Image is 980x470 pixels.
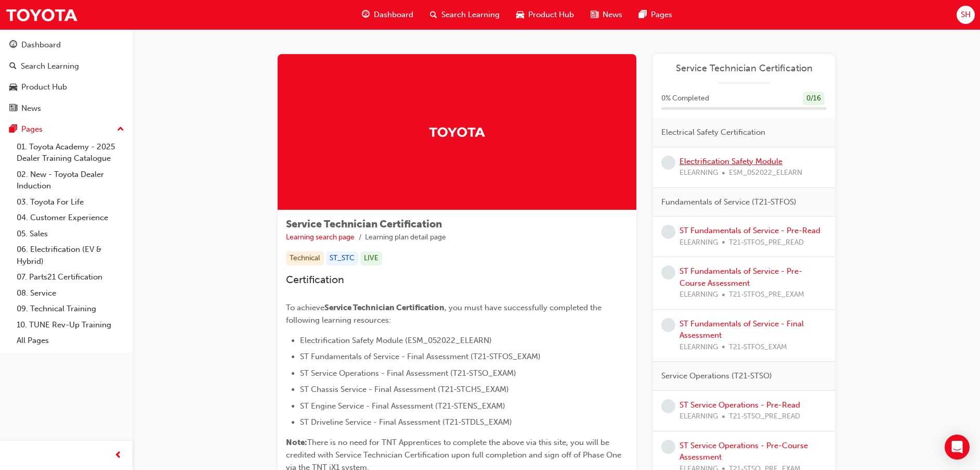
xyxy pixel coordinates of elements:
[12,210,128,226] a: 04. Customer Experience
[661,62,827,74] a: Service Technician Certification
[362,8,370,21] span: guage-icon
[680,226,820,235] a: ST Fundamentals of Service - Pre-Read
[360,251,382,265] div: LIVE
[631,4,681,26] a: pages-iconPages
[300,401,505,411] span: ST Engine Service - Final Assessment (T21-STENS_EXAM)
[661,318,675,332] span: learningRecordVerb_NONE-icon
[4,120,128,139] button: Pages
[12,167,128,194] a: 02. New - Toyota Dealer Induction
[661,265,675,280] span: learningRecordVerb_NONE-icon
[639,8,647,21] span: pages-icon
[12,139,128,167] a: 01. Toyota Academy - 2025 Dealer Training Catalogue
[603,9,622,21] span: News
[365,232,446,244] li: Learning plan detail page
[286,303,324,312] span: To achieve
[680,167,718,179] span: ELEARNING
[286,438,307,447] span: Note:
[803,92,825,106] div: 0 / 16
[661,440,675,454] span: learningRecordVerb_NONE-icon
[12,285,128,301] a: 08. Service
[680,266,802,288] a: ST Fundamentals of Service - Pre-Course Assessment
[651,9,672,21] span: Pages
[12,242,128,269] a: 06. Electrification (EV & Hybrid)
[4,57,128,76] a: Search Learning
[508,4,582,26] a: car-iconProduct Hub
[528,9,574,21] span: Product Hub
[961,9,971,21] span: SH
[354,4,422,26] a: guage-iconDashboard
[12,301,128,317] a: 09. Technical Training
[21,81,67,93] div: Product Hub
[680,411,718,423] span: ELEARNING
[661,156,675,170] span: learningRecordVerb_NONE-icon
[729,411,800,423] span: T21-STSO_PRE_READ
[680,400,800,410] a: ST Service Operations - Pre-Read
[286,274,344,286] span: Certification
[680,289,718,301] span: ELEARNING
[9,41,17,50] span: guage-icon
[4,78,128,97] a: Product Hub
[516,8,524,21] span: car-icon
[4,99,128,118] a: News
[661,126,765,138] span: Electrical Safety Certification
[21,39,61,51] div: Dashboard
[21,60,79,72] div: Search Learning
[114,449,122,462] span: prev-icon
[661,370,772,382] span: Service Operations (T21-STSO)
[441,9,500,21] span: Search Learning
[117,123,124,136] span: up-icon
[661,225,675,239] span: learningRecordVerb_NONE-icon
[286,233,355,242] a: Learning search page
[300,352,541,361] span: ST Fundamentals of Service - Final Assessment (T21-STFOS_EXAM)
[12,194,128,210] a: 03. Toyota For Life
[286,251,324,265] div: Technical
[286,218,442,230] span: Service Technician Certification
[12,333,128,349] a: All Pages
[326,251,358,265] div: ST_STC
[680,237,718,249] span: ELEARNING
[945,435,970,460] div: Open Intercom Messenger
[21,123,43,135] div: Pages
[12,269,128,285] a: 07. Parts21 Certification
[729,237,804,249] span: T21-STFOS_PRE_READ
[729,167,802,179] span: ESM_052022_ELEARN
[428,123,486,141] img: Trak
[661,93,709,105] span: 0 % Completed
[680,441,808,462] a: ST Service Operations - Pre-Course Assessment
[680,319,804,340] a: ST Fundamentals of Service - Final Assessment
[957,6,975,24] button: SH
[422,4,508,26] a: search-iconSearch Learning
[5,3,78,27] img: Trak
[286,303,604,325] span: , you must have successfully completed the following learning resources:
[729,289,804,301] span: T21-STFOS_PRE_EXAM
[4,35,128,55] a: Dashboard
[4,33,128,120] button: DashboardSearch LearningProduct HubNews
[729,341,787,353] span: T21-STFOS_EXAM
[9,125,17,134] span: pages-icon
[300,417,512,427] span: ST Driveline Service - Final Assessment (T21-STDLS_EXAM)
[680,341,718,353] span: ELEARNING
[9,104,17,113] span: news-icon
[374,9,413,21] span: Dashboard
[680,157,782,166] a: Electrification Safety Module
[591,8,598,21] span: news-icon
[300,336,492,345] span: Electrification Safety Module (ESM_052022_ELEARN)
[582,4,631,26] a: news-iconNews
[324,303,445,312] span: Service Technician Certification
[300,369,516,378] span: ST Service Operations - Final Assessment (T21-STSO_EXAM)
[12,226,128,242] a: 05. Sales
[661,196,796,208] span: Fundamentals of Service (T21-STFOS)
[9,83,17,92] span: car-icon
[21,103,41,115] div: News
[661,399,675,413] span: learningRecordVerb_NONE-icon
[12,317,128,333] a: 10. TUNE Rev-Up Training
[430,8,437,21] span: search-icon
[300,385,509,394] span: ST Chassis Service - Final Assessment (T21-STCHS_EXAM)
[9,62,17,71] span: search-icon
